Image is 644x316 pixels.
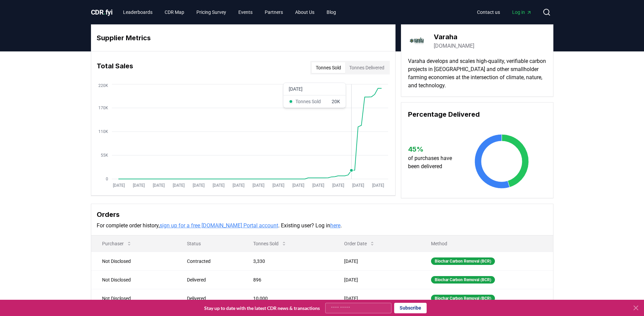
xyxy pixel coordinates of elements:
[507,6,537,18] a: Log in
[431,295,495,302] div: Biochar Carbon Removal (BCR)
[431,257,495,265] div: Biochar Carbon Removal (BCR)
[172,183,184,188] tspan: [DATE]
[103,8,105,16] span: .
[330,222,340,229] a: here
[512,9,532,16] span: Log in
[352,183,364,188] tspan: [DATE]
[434,32,474,42] h3: Varaha
[312,183,324,188] tspan: [DATE]
[434,42,474,50] a: [DOMAIN_NAME]
[408,144,458,154] h3: 45 %
[133,183,144,188] tspan: [DATE]
[333,270,420,289] td: [DATE]
[431,276,495,284] div: Biochar Carbon Removal (BCR)
[472,6,505,18] a: Contact us
[187,258,237,265] div: Contracted
[339,237,380,250] button: Order Date
[408,109,546,119] h3: Percentage Delivered
[345,62,388,73] button: Tonnes Delivered
[242,270,334,289] td: 896
[159,6,190,18] a: CDR Map
[426,240,547,247] p: Method
[97,222,548,230] p: For complete order history, . Existing user? Log in .
[252,183,264,188] tspan: [DATE]
[101,153,108,158] tspan: 55K
[312,62,345,73] button: Tonnes Sold
[152,183,164,188] tspan: [DATE]
[113,183,124,188] tspan: [DATE]
[97,209,548,220] h3: Orders
[232,183,244,188] tspan: [DATE]
[187,295,237,302] div: Delivered
[192,183,204,188] tspan: [DATE]
[332,183,344,188] tspan: [DATE]
[212,183,224,188] tspan: [DATE]
[333,289,420,308] td: [DATE]
[160,222,278,229] a: sign up for a free [DOMAIN_NAME] Portal account
[187,276,237,283] div: Delivered
[98,83,108,88] tspan: 220K
[91,7,113,17] a: CDR.fyi
[321,6,341,18] a: Blog
[242,289,334,308] td: 10,000
[98,129,108,134] tspan: 110K
[91,270,176,289] td: Not Disclosed
[118,6,158,18] a: Leaderboards
[97,61,133,74] h3: Total Sales
[408,31,427,50] img: Varaha-logo
[233,6,258,18] a: Events
[91,252,176,270] td: Not Disclosed
[372,183,384,188] tspan: [DATE]
[97,237,137,250] button: Purchaser
[91,289,176,308] td: Not Disclosed
[182,240,237,247] p: Status
[272,183,284,188] tspan: [DATE]
[259,6,288,18] a: Partners
[97,33,390,43] h3: Supplier Metrics
[191,6,232,18] a: Pricing Survey
[106,177,108,181] tspan: 0
[248,237,292,250] button: Tonnes Sold
[242,252,334,270] td: 3,330
[333,252,420,270] td: [DATE]
[292,183,304,188] tspan: [DATE]
[290,6,320,18] a: About Us
[118,6,341,18] nav: Main
[408,57,546,90] p: Varaha develops and scales high-quality, verifiable carbon projects in [GEOGRAPHIC_DATA] and othe...
[472,6,537,18] nav: Main
[98,106,108,110] tspan: 170K
[91,8,113,16] span: CDR fyi
[408,154,458,171] p: of purchases have been delivered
